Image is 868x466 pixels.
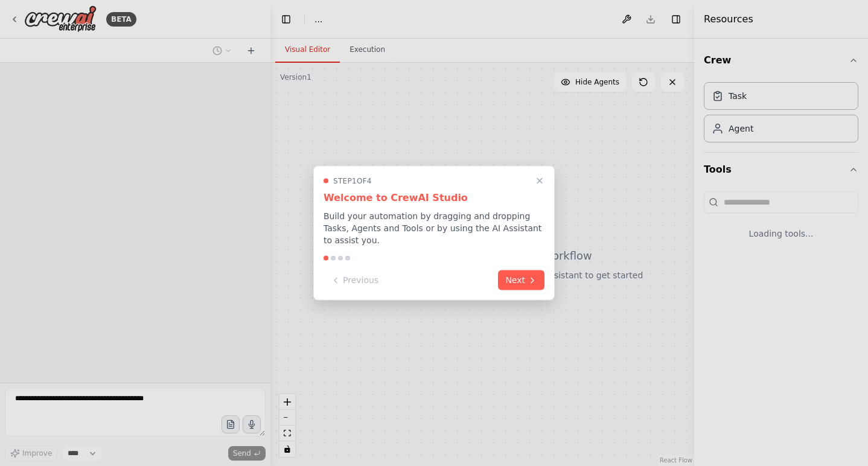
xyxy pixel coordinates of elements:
[324,270,386,290] button: Previous
[532,174,547,188] button: Close walkthrough
[333,176,372,186] span: Step 1 of 4
[324,191,544,205] h3: Welcome to CrewAI Studio
[324,210,544,246] p: Build your automation by dragging and dropping Tasks, Agents and Tools or by using the AI Assista...
[278,11,295,28] button: Hide left sidebar
[498,270,544,290] button: Next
